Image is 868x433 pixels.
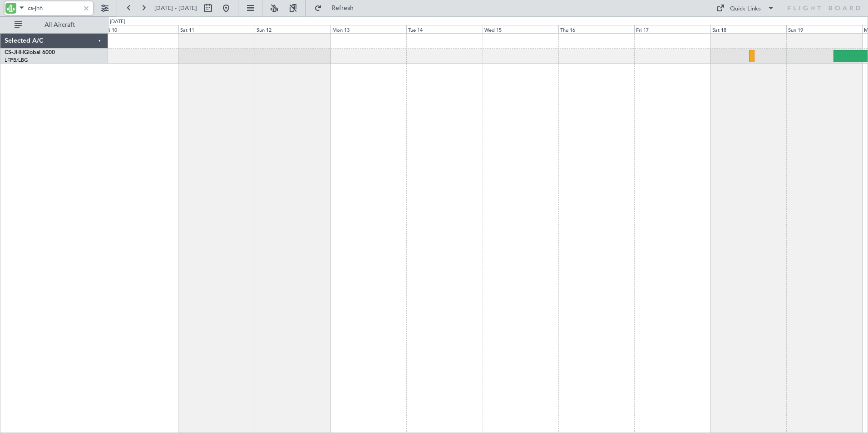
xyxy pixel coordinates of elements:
input: A/C (Reg. or Type) [28,1,80,15]
a: CS-JHHGlobal 6000 [5,50,55,55]
button: All Aircraft [10,18,99,32]
span: [DATE] - [DATE] [154,4,197,12]
button: Quick Links [712,1,779,15]
div: Sun 19 [786,25,862,33]
a: LFPB/LBG [5,57,28,64]
div: Wed 15 [483,25,558,33]
div: Mon 13 [330,25,406,33]
div: Quick Links [730,5,761,14]
div: Sun 12 [255,25,330,33]
div: Sat 18 [710,25,786,33]
div: Sat 11 [178,25,254,33]
span: CS-JHH [5,50,24,55]
span: All Aircraft [24,22,96,28]
div: Fri 17 [634,25,710,33]
div: Thu 16 [558,25,634,33]
div: Tue 14 [406,25,482,33]
div: Fri 10 [103,25,178,33]
button: Refresh [310,1,365,15]
div: [DATE] [110,18,125,26]
span: Refresh [324,5,362,11]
